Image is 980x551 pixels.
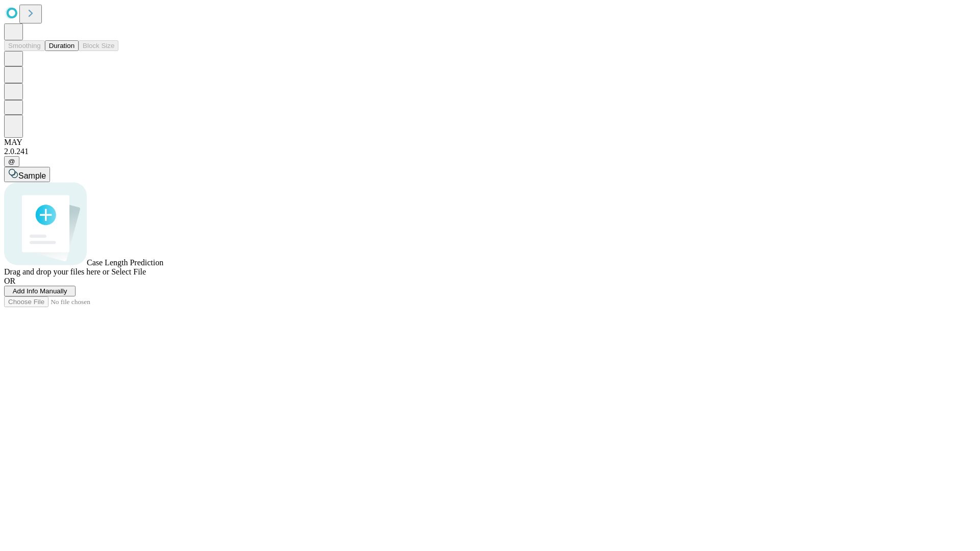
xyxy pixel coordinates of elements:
[79,40,118,51] button: Block Size
[4,277,15,285] span: OR
[8,158,15,165] span: @
[13,287,67,295] span: Add Info Manually
[4,267,109,276] span: Drag and drop your files here or
[87,258,163,267] span: Case Length Prediction
[18,171,46,180] span: Sample
[111,267,146,276] span: Select File
[4,138,976,147] div: MAY
[4,167,50,182] button: Sample
[4,147,976,156] div: 2.0.241
[45,40,79,51] button: Duration
[4,286,76,296] button: Add Info Manually
[4,156,19,167] button: @
[4,40,45,51] button: Smoothing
